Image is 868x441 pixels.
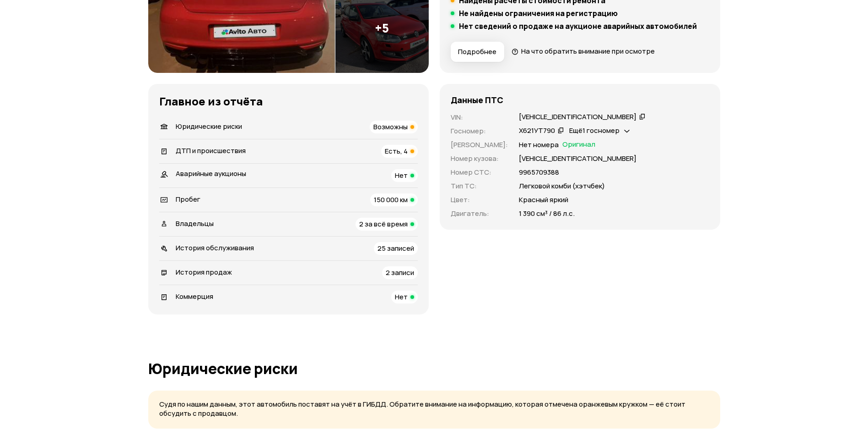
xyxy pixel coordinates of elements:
[451,154,508,164] p: Номер кузова :
[395,171,408,180] span: Нет
[451,195,508,205] p: Цвет :
[176,146,246,155] span: ДТП и происшествия
[451,112,508,122] p: VIN :
[176,169,246,178] span: Аварийные аукционы
[359,219,408,229] span: 2 за всё время
[519,195,568,205] p: Красный яркий
[519,154,636,164] p: [VEHICLE_IDENTIFICATION_NUMBER]
[451,42,504,62] button: Подробнее
[176,292,213,301] span: Коммерция
[451,181,508,191] p: Тип ТС :
[176,194,200,204] span: Пробег
[176,219,214,228] span: Владельцы
[451,167,508,177] p: Номер СТС :
[521,46,655,56] span: На что обратить внимание при осмотре
[148,360,720,377] h1: Юридические риски
[373,122,408,132] span: Возможны
[512,46,655,56] a: На что обратить внимание при осмотре
[519,140,559,150] p: Нет номера
[451,126,508,136] p: Госномер :
[176,243,254,253] span: История обслуживания
[159,400,709,419] p: Судя по нашим данным, этот автомобиль поставят на учёт в ГИБДД. Обратите внимание на информацию, ...
[458,47,496,56] span: Подробнее
[374,195,408,204] span: 150 000 км
[451,209,508,219] p: Двигатель :
[459,22,697,31] h5: Нет сведений о продаже на аукционе аварийных автомобилей
[385,146,408,156] span: Есть, 4
[395,292,408,302] span: Нет
[451,140,508,150] p: [PERSON_NAME] :
[519,112,636,122] div: [VEHICLE_IDENTIFICATION_NUMBER]
[377,243,414,253] span: 25 записей
[569,126,620,135] span: Ещё 1 госномер
[459,9,618,18] h5: Не найдены ограничения на регистрацию
[176,121,242,131] span: Юридические риски
[386,268,414,277] span: 2 записи
[519,181,605,191] p: Легковой комби (хэтчбек)
[451,95,503,105] h4: Данные ПТС
[159,95,418,108] h3: Главное из отчёта
[519,167,559,177] p: 9965709388
[562,140,595,150] span: Оригинал
[519,126,555,136] div: Х621УТ790
[176,267,232,277] span: История продаж
[519,209,575,219] p: 1 390 см³ / 86 л.с.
